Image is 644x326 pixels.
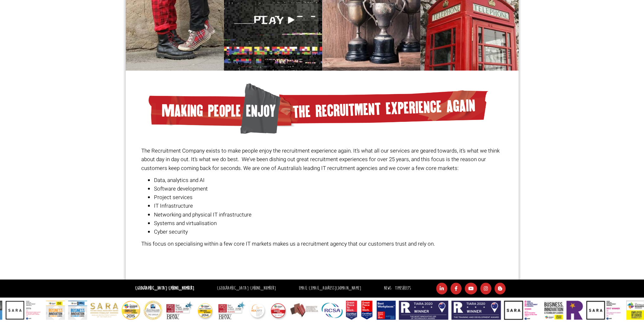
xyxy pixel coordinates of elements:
[250,285,276,291] a: [PHONE_NUMBER]
[384,285,391,291] a: News
[297,284,363,293] li: Email:
[154,193,503,202] li: Project services
[141,147,503,172] p: The Recruitment Company exists to make people enjoy the recruitment experience again. It’s what a...
[154,185,503,193] li: Software development
[149,83,488,134] img: Making People Enjoy The Recruitment Experiance again
[154,210,503,219] li: Networking and physical IT infrastructure
[154,176,503,185] li: Data, analytics and AI
[135,285,194,291] strong: [GEOGRAPHIC_DATA]:
[395,285,411,291] a: Timesheets
[141,255,503,266] h1: Recruitment Company in [GEOGRAPHIC_DATA]
[154,228,503,236] li: Cyber security
[309,285,361,291] a: [EMAIL_ADDRESS][DOMAIN_NAME]
[215,284,277,293] li: [GEOGRAPHIC_DATA]:
[169,285,194,291] a: [PHONE_NUMBER]
[154,219,503,228] li: Systems and virtualisation
[141,240,503,248] p: This focus on specialising within a few core IT markets makes us a recruitment agency that our cu...
[154,202,503,210] li: IT Infrastructure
